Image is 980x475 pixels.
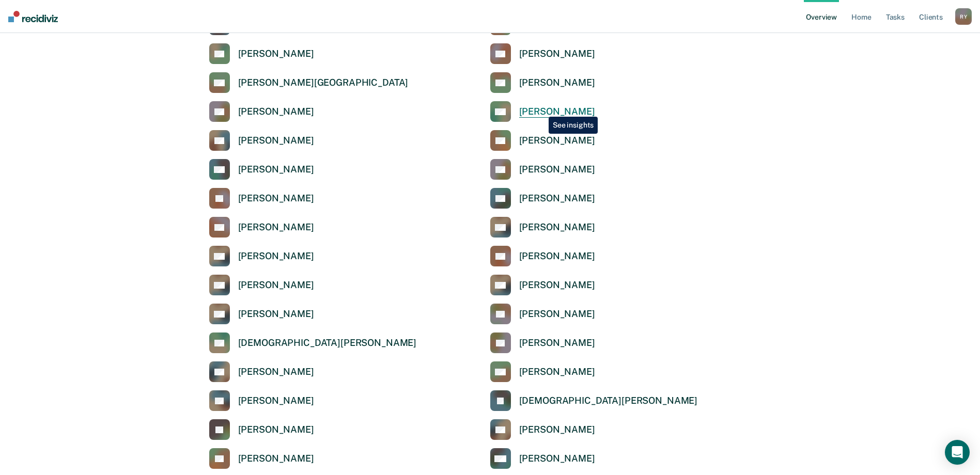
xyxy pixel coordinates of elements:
a: [DEMOGRAPHIC_DATA][PERSON_NAME] [209,332,417,353]
a: [PERSON_NAME] [209,419,314,440]
a: [PERSON_NAME] [490,419,595,440]
div: [PERSON_NAME] [238,48,314,60]
div: [PERSON_NAME] [238,135,314,147]
div: [PERSON_NAME] [238,250,314,262]
div: [PERSON_NAME] [519,366,595,378]
div: [DEMOGRAPHIC_DATA][PERSON_NAME] [519,395,698,407]
a: [PERSON_NAME] [209,217,314,237]
div: [PERSON_NAME][GEOGRAPHIC_DATA] [238,77,409,89]
div: [PERSON_NAME] [238,424,314,436]
div: [PERSON_NAME] [519,453,595,465]
a: [PERSON_NAME] [209,390,314,411]
div: [PERSON_NAME] [519,193,595,204]
a: [PERSON_NAME] [490,361,595,382]
a: [PERSON_NAME] [209,43,314,64]
a: [PERSON_NAME] [490,130,595,151]
div: [PERSON_NAME] [519,308,595,320]
div: [PERSON_NAME] [238,453,314,465]
a: [PERSON_NAME] [490,217,595,237]
a: [PERSON_NAME] [490,448,595,469]
div: [PERSON_NAME] [238,106,314,118]
a: [PERSON_NAME] [209,159,314,180]
div: [PERSON_NAME] [238,193,314,204]
button: RY [955,8,972,25]
a: [PERSON_NAME] [209,130,314,151]
div: [PERSON_NAME] [238,221,314,233]
a: [PERSON_NAME] [209,304,314,324]
div: [PERSON_NAME] [519,135,595,147]
a: [PERSON_NAME][GEOGRAPHIC_DATA] [209,72,409,93]
a: [PERSON_NAME] [209,188,314,209]
a: [PERSON_NAME] [490,275,595,295]
a: [PERSON_NAME] [490,188,595,209]
a: [PERSON_NAME] [209,361,314,382]
div: Open Intercom Messenger [945,440,970,465]
a: [PERSON_NAME] [209,246,314,266]
div: [PERSON_NAME] [238,164,314,176]
a: [PERSON_NAME] [490,101,595,122]
div: [PERSON_NAME] [238,279,314,291]
div: [PERSON_NAME] [238,366,314,378]
div: [PERSON_NAME] [519,337,595,349]
img: Recidiviz [8,11,58,22]
div: [PERSON_NAME] [519,221,595,233]
div: [PERSON_NAME] [519,164,595,176]
div: [DEMOGRAPHIC_DATA][PERSON_NAME] [238,337,417,349]
a: [DEMOGRAPHIC_DATA][PERSON_NAME] [490,390,698,411]
div: [PERSON_NAME] [519,424,595,436]
a: [PERSON_NAME] [490,332,595,353]
a: [PERSON_NAME] [490,159,595,180]
a: [PERSON_NAME] [490,43,595,64]
a: [PERSON_NAME] [209,448,314,469]
div: [PERSON_NAME] [238,395,314,407]
div: [PERSON_NAME] [519,48,595,60]
a: [PERSON_NAME] [209,275,314,295]
div: [PERSON_NAME] [519,106,595,118]
a: [PERSON_NAME] [490,304,595,324]
div: [PERSON_NAME] [519,279,595,291]
div: R Y [955,8,972,25]
div: [PERSON_NAME] [238,308,314,320]
div: [PERSON_NAME] [519,77,595,89]
a: [PERSON_NAME] [209,101,314,122]
a: [PERSON_NAME] [490,246,595,266]
a: [PERSON_NAME] [490,72,595,93]
div: [PERSON_NAME] [519,250,595,262]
